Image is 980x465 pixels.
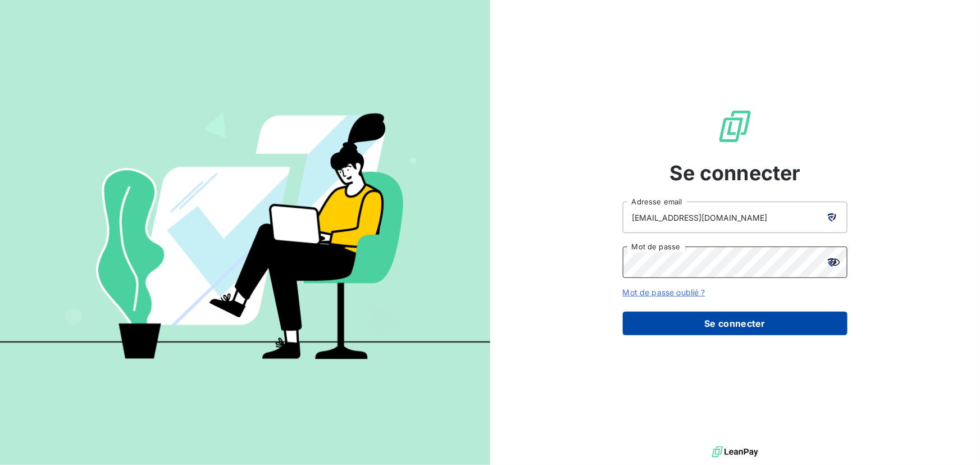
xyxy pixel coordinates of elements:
[717,108,753,144] img: Logo LeanPay
[623,288,705,297] a: Mot de passe oublié ?
[623,202,847,233] input: placeholder
[669,158,801,188] span: Se connecter
[712,444,758,461] img: logo
[623,312,847,335] button: Se connecter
